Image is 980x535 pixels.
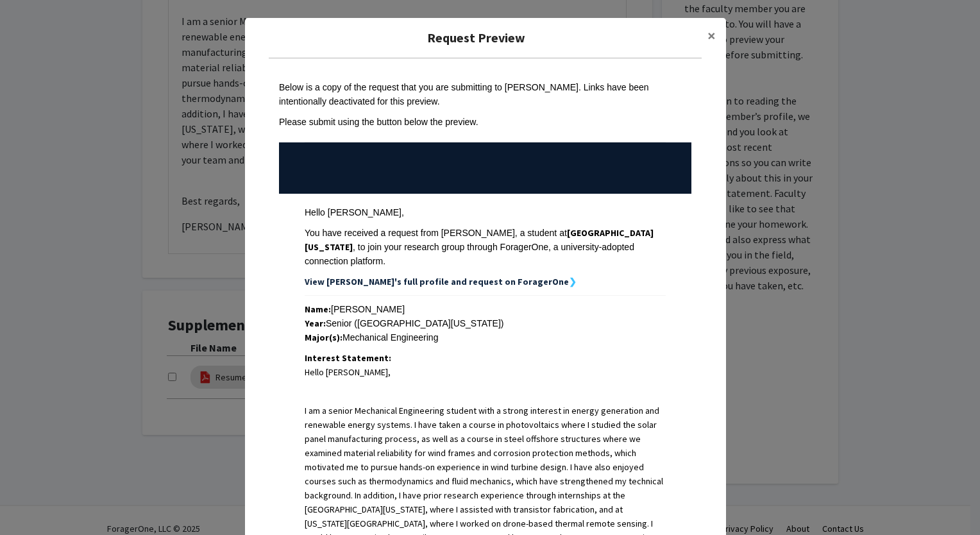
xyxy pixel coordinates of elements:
[255,28,697,47] h5: Request Preview
[279,80,691,108] div: Below is a copy of the request that you are submitting to [PERSON_NAME]. Links have been intentio...
[569,276,577,287] strong: ❯
[279,115,691,129] div: Please submit using the button below the preview.
[305,352,391,364] strong: Interest Statement:
[305,365,666,379] p: Hello [PERSON_NAME],
[305,316,666,330] div: Senior ([GEOGRAPHIC_DATA][US_STATE])
[707,26,716,46] span: ×
[305,302,666,316] div: [PERSON_NAME]
[697,18,726,54] button: Close
[305,330,666,344] div: Mechanical Engineering
[305,303,331,315] strong: Name:
[305,205,666,219] div: Hello [PERSON_NAME],
[305,332,342,343] strong: Major(s):
[305,226,666,268] div: You have received a request from [PERSON_NAME], a student at , to join your research group throug...
[305,318,326,329] strong: Year:
[10,477,55,525] iframe: Chat
[305,276,569,287] strong: View [PERSON_NAME]'s full profile and request on ForagerOne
